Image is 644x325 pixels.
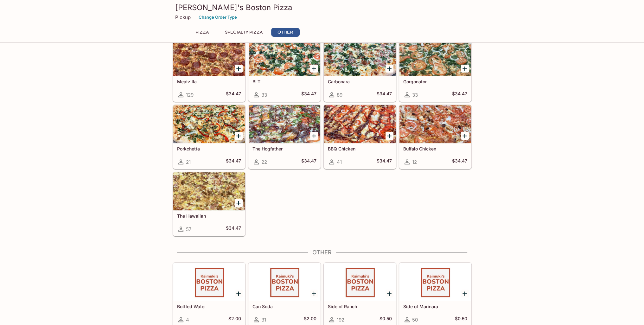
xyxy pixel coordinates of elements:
span: 192 [337,317,344,323]
h5: $2.00 [304,316,316,323]
a: Porkchetta21$34.47 [173,105,245,169]
button: Add Meatzilla [235,65,243,73]
h5: $34.47 [452,91,467,99]
span: 50 [412,317,418,323]
span: 31 [261,317,266,323]
button: Add Side of Ranch [386,290,393,297]
span: 12 [412,159,417,165]
div: Buffalo Chicken [399,105,471,143]
h5: Side of Ranch [328,304,392,309]
a: Meatzilla129$34.47 [173,38,245,102]
span: 41 [337,159,342,165]
span: 33 [261,92,267,98]
div: Porkchetta [173,105,245,143]
div: Carbonara [324,38,396,76]
div: Bottled Water [173,263,245,301]
h5: The Hogfather [252,146,316,151]
h5: $34.47 [226,225,241,233]
button: Add BBQ Chicken [386,132,393,140]
a: Carbonara89$34.47 [324,38,396,102]
h5: $34.47 [301,158,316,166]
button: Add Can Soda [310,290,318,297]
h5: Carbonara [328,79,392,84]
h5: $2.00 [228,316,241,323]
div: The Hawaiian [173,172,245,210]
button: Pizza [188,28,216,37]
div: Side of Ranch [324,263,396,301]
h5: Meatzilla [177,79,241,84]
span: 57 [186,226,191,232]
button: Change Order Type [196,12,240,22]
div: Can Soda [249,263,320,301]
h5: $34.47 [301,91,316,99]
button: Add The Hogfather [310,132,318,140]
div: Side of Marinara [399,263,471,301]
button: Add Buffalo Chicken [461,132,469,140]
span: 89 [337,92,342,98]
a: Gorgonator33$34.47 [399,38,471,102]
h5: $34.47 [226,158,241,166]
div: Gorgonator [399,38,471,76]
a: BLT33$34.47 [248,38,321,102]
button: Add Carbonara [386,65,393,73]
h3: [PERSON_NAME]'s Boston Pizza [175,3,469,12]
h4: Other [173,249,472,256]
button: Add Side of Marinara [461,290,469,297]
h5: BBQ Chicken [328,146,392,151]
h5: Buffalo Chicken [403,146,467,151]
h5: $34.47 [226,91,241,99]
button: Add Porkchetta [235,132,243,140]
div: BLT [249,38,320,76]
h5: Porkchetta [177,146,241,151]
span: 129 [186,92,194,98]
div: The Hogfather [249,105,320,143]
span: 33 [412,92,418,98]
h5: $0.50 [455,316,467,323]
div: BBQ Chicken [324,105,396,143]
a: BBQ Chicken41$34.47 [324,105,396,169]
button: Add Gorgonator [461,65,469,73]
h5: $0.50 [379,316,392,323]
div: Meatzilla [173,38,245,76]
h5: $34.47 [452,158,467,166]
button: Add Bottled Water [235,290,243,297]
a: The Hawaiian57$34.47 [173,172,245,236]
h5: $34.47 [377,91,392,99]
span: 22 [261,159,267,165]
h5: Side of Marinara [403,304,467,309]
h5: The Hawaiian [177,213,241,219]
button: Add The Hawaiian [235,199,243,207]
a: The Hogfather22$34.47 [248,105,321,169]
button: Add BLT [310,65,318,73]
button: Other [271,28,300,37]
span: 4 [186,317,189,323]
h5: Bottled Water [177,304,241,309]
h5: BLT [252,79,316,84]
h5: Can Soda [252,304,316,309]
h5: Gorgonator [403,79,467,84]
button: Specialty Pizza [221,28,266,37]
h5: $34.47 [377,158,392,166]
p: Pickup [175,14,191,20]
a: Buffalo Chicken12$34.47 [399,105,471,169]
span: 21 [186,159,191,165]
